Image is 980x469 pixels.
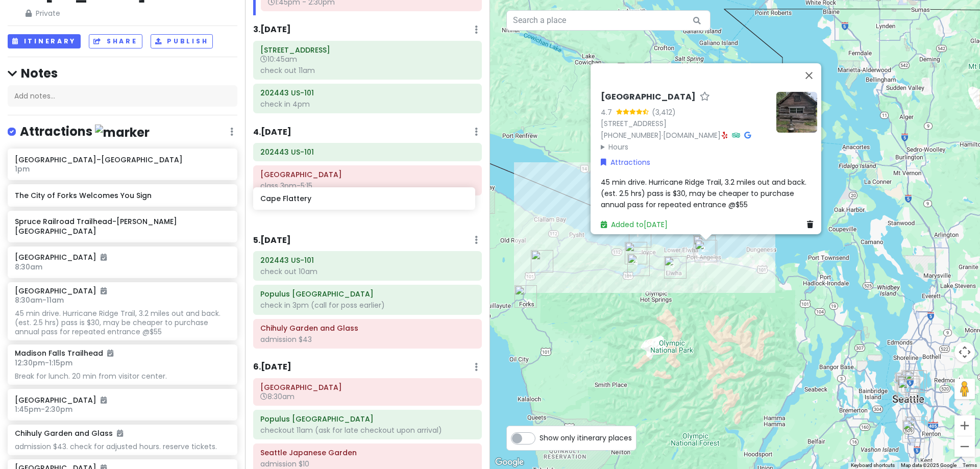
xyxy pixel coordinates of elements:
[493,456,526,469] a: Open this area in Google Maps (opens a new window)
[26,8,220,19] span: Private
[601,106,616,117] div: 4.7
[510,281,541,312] div: The City of Forks Welcomes You Sign
[954,436,975,457] button: Zoom out
[663,130,721,140] a: [DOMAIN_NAME]
[901,412,932,443] div: Hertz Car Rental - Seatac - Seattle-tacoma International Airport (SEA)
[8,85,237,107] div: Add notes...
[601,130,661,140] a: [PHONE_NUMBER]
[89,34,142,49] button: Share
[689,231,720,262] div: Safeway
[954,415,975,436] button: Zoom in
[253,127,291,138] h6: 4 . [DATE]
[625,221,655,252] div: 1385 Whiskey Creek Beach Rd
[493,456,526,469] img: Google
[691,236,721,266] div: Olympic National Park Visitor Center
[601,219,668,229] a: Added to[DATE]
[8,65,237,81] h4: Notes
[954,379,975,399] button: Drag Pegman onto the map to open Street View
[8,34,81,49] button: Itinerary
[601,91,696,102] h6: [GEOGRAPHIC_DATA]
[623,250,654,280] div: Marymere Falls
[527,246,557,277] div: 202443 US-101
[253,362,291,373] h6: 6 . [DATE]
[601,91,768,152] div: · ·
[797,63,821,87] button: Close
[900,366,931,397] div: Seattle Japanese Garden
[660,252,691,283] div: Madison Falls Trailhead
[700,91,710,102] a: Star place
[776,91,817,132] img: Picture of the place
[892,372,923,402] div: Pike Place Market
[253,24,291,35] h6: 3 . [DATE]
[807,218,817,230] a: Delete place
[891,368,921,399] div: Chihuly Garden and Glass
[621,238,651,268] div: Spruce Railroad Trailhead-Camp David Junior Road
[151,34,213,49] button: Publish
[601,141,768,152] summary: Hours
[601,177,808,210] span: 45 min drive. Hurricane Ridge Trail, 3.2 miles out and back. (est. 2.5 hrs) pass is $30, may be c...
[253,235,291,246] h6: 5 . [DATE]
[898,416,929,447] div: Seattle–Tacoma International Airport
[963,462,977,468] a: Terms (opens in new tab)
[744,131,751,138] i: Google Maps
[601,118,667,129] a: [STREET_ADDRESS]
[897,366,928,397] div: Seattle Asian Art Museum
[95,125,150,140] img: marker
[893,372,924,403] div: Benaroya Hall
[20,124,150,140] h4: Attractions
[506,10,710,31] input: Search a place
[540,432,632,443] span: Show only itinerary places
[901,462,957,468] span: Map data ©2025 Google
[601,157,650,168] a: Attractions
[851,462,895,469] button: Keyboard shortcuts
[732,131,740,138] i: Tripadvisor
[954,342,975,362] button: Map camera controls
[652,106,676,117] div: (3,412)
[894,375,924,405] div: Populus Seattle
